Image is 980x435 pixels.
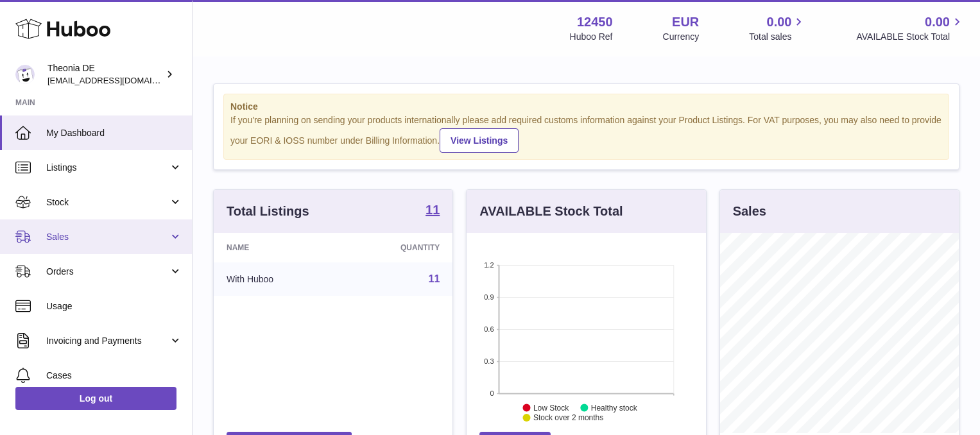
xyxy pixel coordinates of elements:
[46,266,169,278] span: Orders
[440,128,519,153] a: View Listings
[485,261,494,269] text: 1.2
[925,13,950,31] span: 0.00
[533,403,569,412] text: Low Stock
[490,389,494,397] text: 0
[591,403,638,412] text: Healthy stock
[340,233,452,262] th: Quantity
[46,300,182,312] span: Usage
[856,13,965,43] a: 0.00 AVAILABLE Stock Total
[767,13,792,31] span: 0.00
[733,203,766,220] h3: Sales
[15,65,35,84] img: info-de@theonia.com
[15,387,176,410] a: Log out
[426,203,440,219] a: 11
[672,13,699,31] strong: EUR
[46,335,169,347] span: Invoicing and Payments
[227,203,309,220] h3: Total Listings
[46,127,182,139] span: My Dashboard
[214,262,340,296] td: With Huboo
[479,203,623,220] h3: AVAILABLE Stock Total
[749,13,806,43] a: 0.00 Total sales
[429,273,440,284] a: 11
[46,196,169,209] span: Stock
[663,31,700,43] div: Currency
[230,101,942,113] strong: Notice
[533,413,603,422] text: Stock over 2 months
[856,31,965,43] span: AVAILABLE Stock Total
[426,203,440,216] strong: 11
[570,31,613,43] div: Huboo Ref
[485,357,494,365] text: 0.3
[214,233,340,262] th: Name
[749,31,806,43] span: Total sales
[230,114,942,153] div: If you're planning on sending your products internationally please add required customs informati...
[47,75,189,85] span: [EMAIL_ADDRESS][DOMAIN_NAME]
[485,325,494,333] text: 0.6
[46,162,169,174] span: Listings
[577,13,613,31] strong: 12450
[46,370,182,382] span: Cases
[46,231,169,243] span: Sales
[47,62,163,87] div: Theonia DE
[485,293,494,301] text: 0.9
